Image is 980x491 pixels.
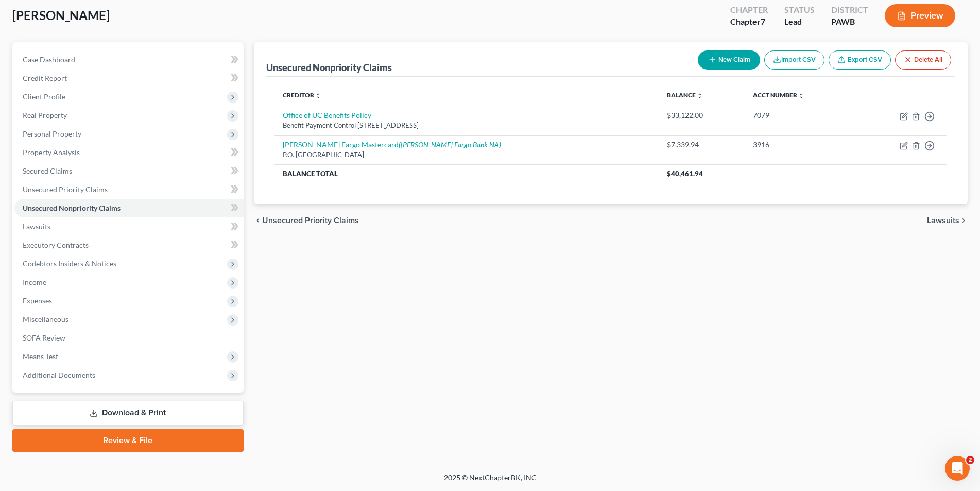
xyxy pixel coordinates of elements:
div: 2025 © NextChapterBK, INC [197,472,784,491]
button: Import CSV [764,50,824,70]
i: unfold_more [315,93,321,99]
span: Executory Contracts [23,241,89,249]
span: Case Dashboard [23,55,75,64]
button: Preview [885,4,955,27]
i: chevron_left [254,216,262,225]
span: Real Property [23,111,67,120]
span: 2 [966,456,974,464]
a: Lawsuits [14,217,244,236]
a: Executory Contracts [14,236,244,255]
div: Benefit Payment Control [STREET_ADDRESS] [283,121,650,130]
a: Balance unfold_more [667,91,703,99]
a: Credit Report [14,69,244,88]
a: Export CSV [829,50,891,70]
a: Case Dashboard [14,50,244,69]
a: Office of UC Benefits Policy [283,111,371,120]
button: Delete All [895,50,951,70]
span: $40,461.94 [667,170,703,178]
span: Personal Property [23,129,81,138]
span: SOFA Review [23,333,65,342]
div: P.O. [GEOGRAPHIC_DATA] [283,150,650,160]
div: 7079 [753,110,848,121]
span: Expenses [23,296,52,305]
span: Codebtors Insiders & Notices [23,259,116,268]
i: unfold_more [798,93,804,99]
a: Download & Print [12,401,244,425]
span: Property Analysis [23,148,80,157]
div: Status [784,4,815,16]
a: SOFA Review [14,329,244,347]
span: Lawsuits [23,222,50,231]
a: Creditor unfold_more [283,91,321,99]
button: New Claim [698,50,760,70]
div: Lead [784,16,815,28]
a: Acct Number unfold_more [753,91,804,99]
span: Income [23,278,46,286]
a: Review & File [12,429,244,452]
div: District [831,4,868,16]
span: Miscellaneous [23,315,68,324]
iframe: Intercom live chat [945,456,970,481]
div: PAWB [831,16,868,28]
span: Unsecured Nonpriority Claims [23,204,121,212]
span: Client Profile [23,92,65,101]
span: Unsecured Priority Claims [262,216,359,225]
div: Chapter [730,16,768,28]
span: Means Test [23,352,58,361]
div: Chapter [730,4,768,16]
button: Lawsuits chevron_right [927,216,968,225]
th: Balance Total [274,164,659,183]
a: Secured Claims [14,162,244,180]
button: chevron_left Unsecured Priority Claims [254,216,359,225]
div: $33,122.00 [667,110,736,121]
span: Unsecured Priority Claims [23,185,108,194]
span: Additional Documents [23,370,95,379]
span: [PERSON_NAME] [12,8,110,23]
span: Credit Report [23,74,67,82]
span: Lawsuits [927,216,959,225]
i: unfold_more [697,93,703,99]
span: 7 [761,16,765,26]
i: ([PERSON_NAME] Fargo Bank NA) [399,140,501,149]
div: 3916 [753,140,848,150]
a: Unsecured Nonpriority Claims [14,199,244,217]
i: chevron_right [959,216,968,225]
a: [PERSON_NAME] Fargo Mastercard([PERSON_NAME] Fargo Bank NA) [283,140,501,149]
div: Unsecured Nonpriority Claims [266,61,392,74]
span: Secured Claims [23,166,72,175]
a: Unsecured Priority Claims [14,180,244,199]
a: Property Analysis [14,143,244,162]
div: $7,339.94 [667,140,736,150]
